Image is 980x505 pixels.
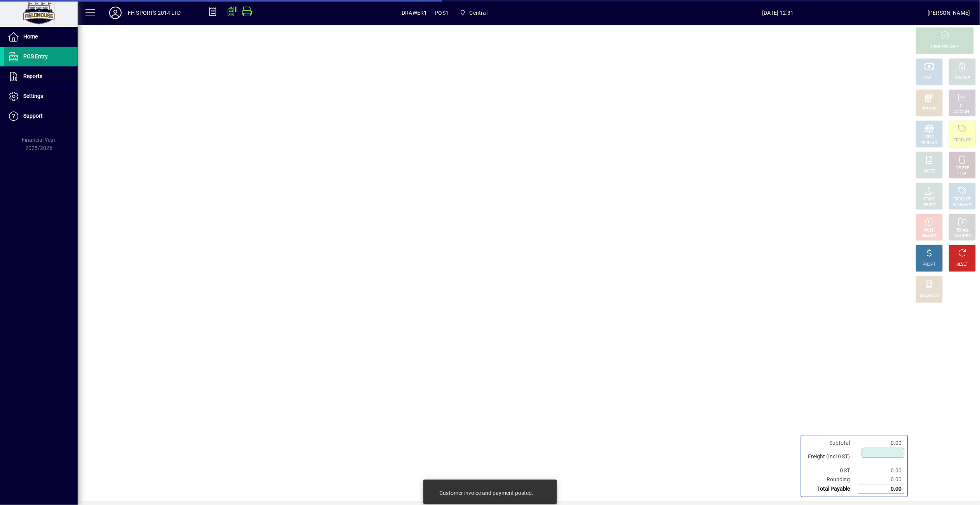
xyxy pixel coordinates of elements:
div: RESET [957,262,968,268]
td: 0.00 [858,439,905,448]
div: LINE [959,171,966,177]
div: MISC [925,134,934,140]
td: Total Payable [804,484,858,494]
div: NOTE [924,169,935,174]
div: FH SPORTS 2014 LTD [128,7,181,19]
div: Customer invoice and payment posted. [439,489,533,497]
td: 0.00 [858,484,905,494]
span: Central [470,7,487,19]
span: Settings [23,93,43,99]
td: Subtotal [804,439,858,448]
a: Settings [4,87,78,106]
span: Reports [23,73,42,79]
td: Freight (Incl GST) [804,448,858,466]
div: GL [960,103,965,109]
div: DISCOUNT [920,293,939,299]
span: DRAWER1 [402,7,427,19]
div: PROCESS SALE [931,44,959,50]
div: PRICE [924,197,935,202]
div: EFTPOS [923,106,937,112]
div: INVOICES [954,233,971,239]
td: 0.00 [858,475,905,484]
div: PRODUCT [954,197,971,202]
span: POS Entry [23,53,48,59]
a: Support [4,106,78,126]
div: PRODUCT [921,140,938,146]
div: [PERSON_NAME] [928,7,970,19]
td: 0.00 [858,466,905,475]
button: Profile [103,6,128,20]
div: PROFIT [923,262,936,268]
a: Home [4,27,78,47]
div: SELECT [923,202,936,208]
span: [DATE] 12:31 [628,7,928,19]
div: SUMMARY [953,202,972,208]
td: Rounding [804,475,858,484]
span: Central [456,6,491,20]
div: DELETE [956,165,969,171]
span: Support [23,113,43,119]
div: CHARGE [955,75,970,81]
div: HOLD [924,228,935,233]
div: ACCOUNT [954,109,971,115]
div: CASH [924,75,935,81]
td: GST [804,466,858,475]
div: INVOICE [922,233,936,239]
span: Home [23,33,38,40]
a: Reports [4,67,78,86]
div: PRODUCT [954,138,971,143]
span: POS1 [435,7,449,19]
div: RECALL [956,228,970,233]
